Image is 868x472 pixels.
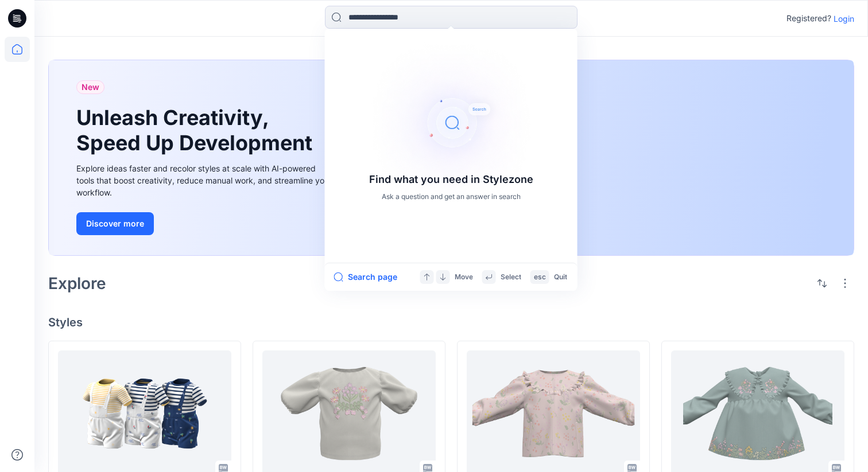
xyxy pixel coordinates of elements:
[359,31,543,214] img: Find what you need
[76,212,154,235] button: Discover more
[334,270,397,284] button: Search page
[82,80,99,94] span: New
[76,106,317,155] h1: Unleash Creativity, Speed Up Development
[76,212,335,235] a: Discover more
[48,274,106,292] h2: Explore
[76,162,335,198] div: Explore ideas faster and recolor styles at scale with AI-powered tools that boost creativity, red...
[501,271,521,283] p: Select
[834,13,854,25] p: Login
[786,11,831,25] p: Registered?
[455,271,473,283] p: Move
[554,271,567,283] p: Quit
[534,271,546,283] p: esc
[48,315,854,329] h4: Styles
